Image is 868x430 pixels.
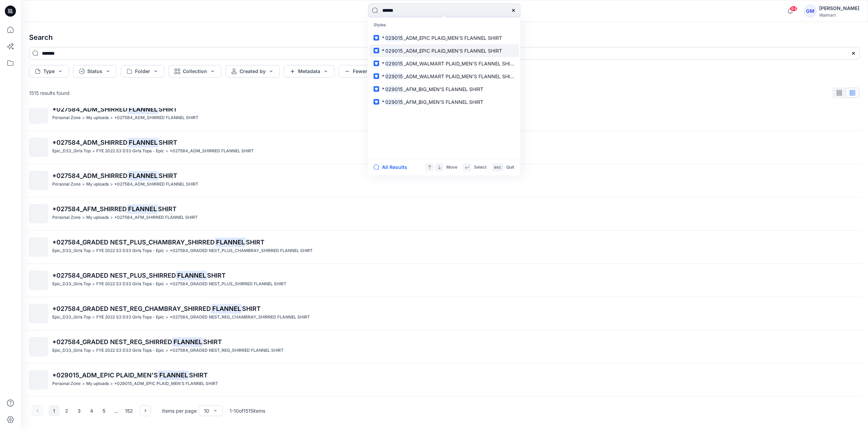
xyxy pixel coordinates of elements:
button: 2 [61,405,72,416]
p: > [165,280,168,288]
a: *027584_ADM_SHIRREDFLANNELSHIRTPersonal Zone>My uploads>*027584_ADM_SHIRRED FLANNEL SHIRT [25,100,864,128]
p: *027584_ADM_SHIRRED FLANNEL SHIRT [114,114,198,122]
p: *029015_ADM_EPIC PLAID_MEN'S FLANNEL SHIRT [114,380,218,387]
p: My uploads [86,380,109,387]
mark: FLANNEL [172,337,203,347]
p: Personal Zone [52,114,81,122]
p: *027584_GRADED NEST_REG_CHAMBRAY_SHIRRED FLANNEL SHIRT [170,314,310,321]
a: *027584_GRADED NEST_REG_CHAMBRAY_SHIRREDFLANNELSHIRTEpic_D33_Girls Top>FYE 2022 S3 D33 Girls Tops... [25,300,864,327]
mark: 029015 [384,34,404,42]
h4: Search [24,28,865,47]
span: *027584_GRADED NEST_REG_CHAMBRAY_SHIRRED [52,305,211,312]
p: Epic_D33_Girls Top [52,247,91,254]
a: *029015_AFM_BIG_MEN'S FLANNEL SHIRT [369,96,519,108]
button: Created by [225,65,280,78]
p: Quit [506,164,514,171]
button: 5 [98,405,109,416]
p: My uploads [86,181,109,188]
p: *027584_ADM_SHIRRED FLANNEL SHIRT [114,181,198,188]
span: SHIRT [246,239,265,246]
span: *027584_GRADED NEST_PLUS_CHAMBRAY_SHIRRED [52,239,215,246]
p: *027584_GRADED NEST_PLUS_SHIRRED FLANNEL SHIRT [170,280,286,288]
mark: FLANNEL [127,204,158,214]
span: _ADM_WALMART PLAID_MEN'S FLANNEL SHIRT [404,73,516,79]
p: My uploads [86,214,109,221]
span: SHIRT [159,172,177,179]
div: 10 [204,407,209,414]
span: _ADM_WALMART PLAID_MEN'S FLANNEL SHIRT [404,61,516,66]
button: Fewer filters [339,65,388,78]
p: Personal Zone [52,380,81,387]
a: *029015_ADM_EPIC PLAID_MEN'S FLANNEL SHIRT [369,32,519,44]
p: FYE 2022 S3 D33 Girls Tops - Epic [96,314,164,321]
p: *027584_AFM_SHIRRED FLANNEL SHIRT [114,214,198,221]
p: Personal Zone [52,214,81,221]
a: *027584_ADM_SHIRREDFLANNELSHIRTPersonal Zone>My uploads>*027584_ADM_SHIRRED FLANNEL SHIRT [25,167,864,194]
p: > [92,280,95,288]
mark: FLANNEL [127,104,159,114]
p: Styles [369,19,519,32]
p: > [92,347,95,354]
a: *027584_GRADED NEST_PLUS_SHIRREDFLANNELSHIRTEpic_D33_Girls Top>FYE 2022 S3 D33 Girls Tops - Epic>... [25,267,864,294]
span: SHIRT [159,139,177,146]
span: _AFM_BIG_MEN'S FLANNEL SHIRT [404,99,483,105]
p: Epic_D33_Girls Top [52,147,91,155]
button: 3 [73,405,84,416]
div: ... [111,405,122,416]
span: *027584_GRADED NEST_PLUS_SHIRRED [52,272,176,279]
mark: 029015 [384,60,404,68]
mark: FLANNEL [211,304,242,313]
a: *027584_GRADED NEST_REG_SHIRREDFLANNELSHIRTEpic_D33_Girls Top>FYE 2022 S3 D33 Girls Tops - Epic>*... [25,333,864,360]
p: > [82,114,85,122]
a: *029015_ADM_EPIC PLAID_MEN'S FLANNEL SHIRT [369,44,519,57]
p: *027584_GRADED NEST_REG_SHIRRED FLANNEL SHIRT [170,347,284,354]
a: *027584_AFM_SHIRREDFLANNELSHIRTPersonal Zone>My uploads>*027584_AFM_SHIRRED FLANNEL SHIRT [25,200,864,227]
p: > [82,214,85,221]
span: SHIRT [158,205,177,213]
div: [PERSON_NAME] [819,4,859,12]
span: 84 [790,6,797,11]
button: 1 [48,405,60,416]
button: All Results [374,163,412,171]
p: Items per page [162,407,197,414]
button: Metadata [284,65,334,78]
p: > [92,314,95,321]
p: FYE 2022 S3 D33 Girls Tops - Epic [96,280,164,288]
p: > [110,114,113,122]
p: > [92,247,95,254]
span: *027584_AFM_SHIRRED [52,205,127,213]
button: Type [29,65,69,78]
p: > [110,380,113,387]
button: Status [73,65,117,78]
button: 152 [123,405,134,416]
mark: FLANNEL [127,171,159,180]
mark: FLANNEL [176,270,207,280]
a: *029015_AFM_BIG_MEN'S FLANNEL SHIRT [369,83,519,96]
span: _ADM_EPIC PLAID_MEN'S FLANNEL SHIRT [404,48,502,54]
p: FYE 2022 S3 D33 Girls Tops - Epic [96,347,164,354]
span: SHIRT [203,338,222,346]
p: Epic_D33_Girls Top [52,314,91,321]
span: SHIRT [189,371,208,379]
mark: 029015 [384,72,404,80]
p: Epic_D33_Girls Top [52,280,91,288]
p: Select [474,164,486,171]
span: SHIRT [242,305,261,312]
p: 1 - 10 of 1515 items [230,407,265,414]
mark: 029015 [384,47,404,55]
p: > [92,147,95,155]
mark: FLANNEL [158,370,189,380]
mark: 029015 [384,85,404,93]
p: > [110,181,113,188]
p: > [165,314,168,321]
div: GM [804,5,816,17]
mark: 029015 [384,98,404,106]
p: > [165,347,168,354]
span: *027584_ADM_SHIRRED [52,139,127,146]
p: Epic_D33_Girls Top [52,347,91,354]
mark: FLANNEL [127,137,159,147]
mark: FLANNEL [215,237,246,247]
a: *029015_ADM_WALMART PLAID_MEN'S FLANNEL SHIRT [369,70,519,83]
p: > [165,247,168,254]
